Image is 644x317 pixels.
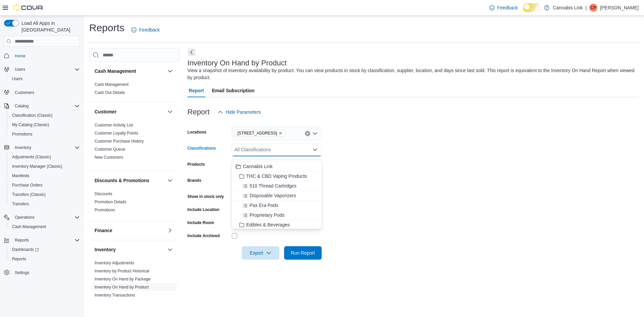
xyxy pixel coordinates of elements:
[89,121,179,171] div: Customer
[232,210,322,220] button: Proprietary Pods
[232,191,322,201] button: Disposable Vaporizers
[12,65,28,73] button: Users
[95,147,125,152] a: Customer Queue
[246,221,290,228] span: Edibles & Beverages
[246,173,307,179] span: THC & CBD Vaping Products
[189,84,204,97] span: Report
[12,144,80,152] span: Inventory
[95,177,149,184] h3: Discounts & Promotions
[7,111,83,120] button: Classification (Classic)
[9,223,80,231] span: Cash Management
[9,75,25,83] a: Users
[95,90,125,95] a: Cash Out Details
[15,90,34,95] span: Customers
[250,212,284,218] span: Proprietary Pods
[12,213,80,221] span: Operations
[95,191,112,197] span: Discounts
[12,269,32,277] a: Settings
[95,261,134,265] a: Inventory Adjustments
[9,191,48,199] a: Transfers (Classic)
[187,129,207,135] label: Locations
[12,52,28,60] a: Home
[591,4,596,12] span: CP
[95,277,151,281] a: Inventory On Hand by Package
[9,121,80,129] span: My Catalog (Classic)
[284,246,322,260] button: Run Report
[600,4,639,12] p: [PERSON_NAME]
[12,182,43,188] span: Purchase Orders
[7,180,83,190] button: Purchase Orders
[585,4,587,12] p: |
[487,1,521,14] a: Feedback
[12,213,37,221] button: Operations
[312,131,318,136] button: Open list of options
[95,177,165,184] button: Discounts & Promotions
[7,162,83,171] button: Inventory Manager (Classic)
[12,122,49,127] span: My Catalog (Classic)
[237,130,277,137] span: [STREET_ADDRESS]
[305,131,310,136] button: Clear input
[9,162,65,170] a: Inventory Manager (Classic)
[13,4,44,11] img: Cova
[95,200,126,204] a: Promotion Details
[232,201,322,210] button: Pax Era Pods
[7,222,83,231] button: Cash Management
[95,155,123,160] a: New Customers
[12,102,31,110] button: Catalog
[187,108,210,116] h3: Report
[1,101,83,111] button: Catalog
[250,182,297,189] span: 510 Thread Cartridges
[15,237,29,243] span: Reports
[187,233,220,239] label: Include Archived
[9,153,80,161] span: Adjustments (Classic)
[232,171,322,181] button: THC & CBD Vaping Products
[95,227,165,234] button: Finance
[187,220,214,225] label: Include Room
[250,192,296,199] span: Disposable Vaporizers
[187,67,635,81] div: View a snapshot of inventory availability by product. You can view products in stock by classific...
[9,172,32,180] a: Manifests
[9,255,29,263] a: Reports
[95,260,134,266] span: Inventory Adjustments
[12,131,33,137] span: Promotions
[1,143,83,152] button: Inventory
[15,215,35,220] span: Operations
[187,207,219,212] label: Include Location
[95,199,126,205] span: Promotion Details
[95,139,144,144] span: Customer Purchase History
[9,130,35,138] a: Promotions
[234,129,286,137] span: 1225 Wonderland Road North
[12,236,32,244] button: Reports
[9,246,42,254] a: Dashboards
[497,4,518,11] span: Feedback
[9,200,80,208] span: Transfers
[7,245,83,254] a: Dashboards
[9,246,80,254] span: Dashboards
[7,171,83,180] button: Manifests
[19,20,80,33] span: Load All Apps in [GEOGRAPHIC_DATA]
[95,82,128,87] a: Cash Management
[187,48,196,56] button: Next
[9,111,55,119] a: Classification (Classic)
[1,213,83,222] button: Operations
[7,152,83,162] button: Adjustments (Classic)
[12,236,80,244] span: Reports
[95,108,165,115] button: Customer
[7,254,83,264] button: Reports
[12,144,34,152] button: Inventory
[15,270,29,275] span: Settings
[7,129,83,139] button: Promotions
[232,181,322,191] button: 510 Thread Cartridges
[12,247,39,252] span: Dashboards
[95,130,138,136] span: Customer Loyalty Points
[187,178,201,183] label: Brands
[9,191,80,199] span: Transfers (Classic)
[9,153,54,161] a: Adjustments (Classic)
[12,224,46,229] span: Cash Management
[9,111,80,119] span: Classification (Classic)
[9,255,80,263] span: Reports
[95,90,125,95] span: Cash Out Details
[187,194,224,199] label: Show in stock only
[226,109,261,115] span: Hide Parameters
